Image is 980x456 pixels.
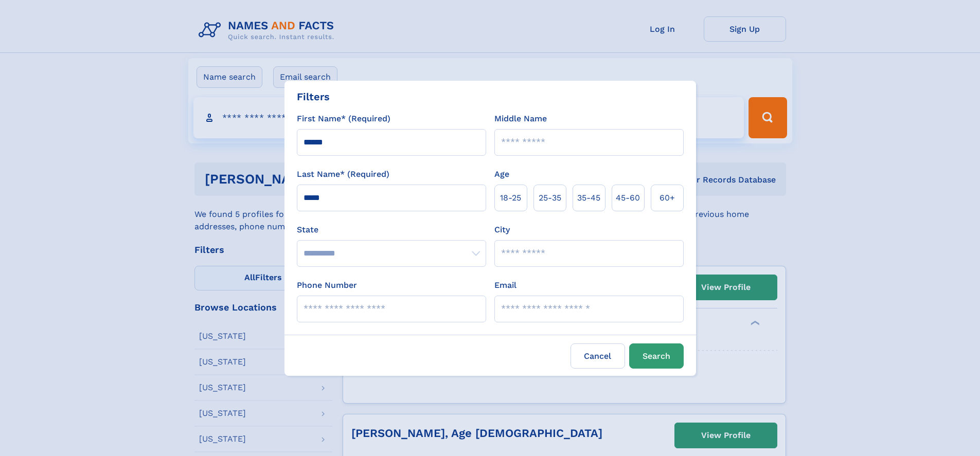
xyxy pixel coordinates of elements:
label: Age [494,168,509,180]
label: First Name* (Required) [297,113,390,125]
span: 60+ [660,192,675,204]
button: Search [629,343,684,369]
label: State [297,224,486,236]
label: Last Name* (Required) [297,168,389,180]
span: 45‑60 [616,192,640,204]
span: 35‑45 [577,192,600,204]
label: Cancel [571,343,625,369]
span: 25‑35 [539,192,561,204]
label: City [494,224,510,236]
div: Filters [297,89,330,104]
label: Email [494,279,516,291]
span: 18‑25 [500,192,521,204]
label: Middle Name [494,113,547,125]
label: Phone Number [297,279,357,291]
